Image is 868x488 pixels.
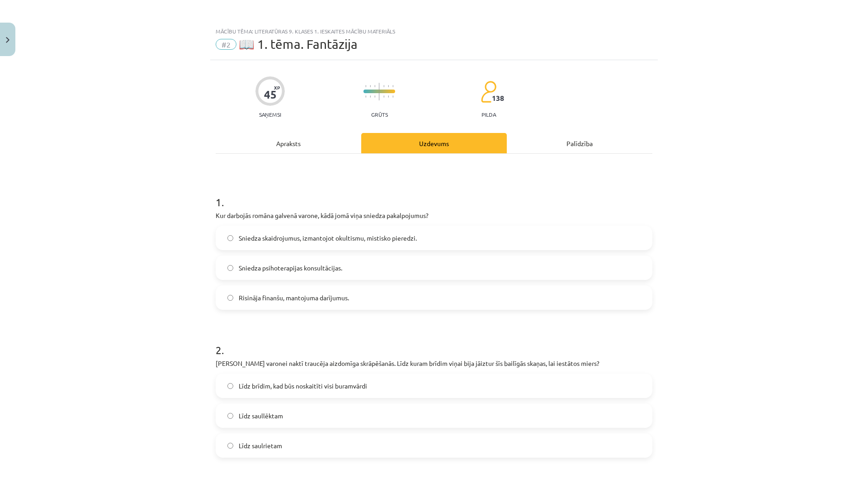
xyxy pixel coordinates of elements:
img: icon-short-line-57e1e144782c952c97e751825c79c345078a6d821885a25fce030b3d8c18986b.svg [388,95,389,98]
img: students-c634bb4e5e11cddfef0936a35e636f08e4e9abd3cc4e673bd6f9a4125e45ecb1.svg [481,81,496,103]
p: pilda [481,111,496,118]
img: icon-close-lesson-0947bae3869378f0d4975bcd49f059093ad1ed9edebbc8119c70593378902aed.svg [6,37,9,43]
h1: 2 . [216,328,652,356]
span: Sniedza psihoterapijas konsultācijas. [239,263,342,273]
img: icon-short-line-57e1e144782c952c97e751825c79c345078a6d821885a25fce030b3d8c18986b.svg [374,95,375,98]
div: 45 [264,88,277,101]
img: icon-short-line-57e1e144782c952c97e751825c79c345078a6d821885a25fce030b3d8c18986b.svg [392,85,393,87]
div: Palīdzība [507,133,652,153]
p: [PERSON_NAME] varonei naktī traucēja aizdomīga skrāpēšanās. Līdz kuram brīdim viņai bija jāiztur ... [216,359,652,368]
p: Grūts [371,111,388,118]
span: Līdz saulrietam [239,441,282,450]
input: Līdz saullēktam [227,413,233,419]
div: Mācību tēma: Literatūras 9. klases 1. ieskaites mācību materiāls [216,28,652,34]
div: Apraksts [216,133,361,153]
img: icon-long-line-d9ea69661e0d244f92f715978eff75569469978d946b2353a9bb055b3ed8787d.svg [379,83,380,100]
span: 📖 1. tēma. Fantāzija [239,37,358,52]
input: Sniedza skaidrojumus, izmantojot okultismu, mistisko pieredzi. [227,235,233,241]
span: 138 [492,94,504,102]
img: icon-short-line-57e1e144782c952c97e751825c79c345078a6d821885a25fce030b3d8c18986b.svg [370,85,371,87]
input: Līdz brīdim, kad būs noskaitīti visi buramvārdi [227,383,233,389]
img: icon-short-line-57e1e144782c952c97e751825c79c345078a6d821885a25fce030b3d8c18986b.svg [374,85,375,87]
input: Līdz saulrietam [227,443,233,449]
img: icon-short-line-57e1e144782c952c97e751825c79c345078a6d821885a25fce030b3d8c18986b.svg [365,95,366,98]
span: Līdz brīdim, kad būs noskaitīti visi buramvārdi [239,381,367,391]
div: Uzdevums [361,133,507,153]
p: Saņemsi [255,111,285,118]
img: icon-short-line-57e1e144782c952c97e751825c79c345078a6d821885a25fce030b3d8c18986b.svg [370,95,371,98]
span: Līdz saullēktam [239,411,283,421]
p: Kur darbojās romāna galvenā varone, kādā jomā viņa sniedza pakalpojumus? [216,211,652,220]
span: #2 [216,39,236,50]
span: Risināja finanšu, mantojuma darījumus. [239,293,349,303]
img: icon-short-line-57e1e144782c952c97e751825c79c345078a6d821885a25fce030b3d8c18986b.svg [365,85,366,87]
img: icon-short-line-57e1e144782c952c97e751825c79c345078a6d821885a25fce030b3d8c18986b.svg [388,85,389,87]
img: icon-short-line-57e1e144782c952c97e751825c79c345078a6d821885a25fce030b3d8c18986b.svg [392,95,393,98]
h1: 1 . [216,180,652,208]
input: Sniedza psihoterapijas konsultācijas. [227,265,233,271]
input: Risināja finanšu, mantojuma darījumus. [227,295,233,301]
span: Sniedza skaidrojumus, izmantojot okultismu, mistisko pieredzi. [239,233,417,243]
span: XP [274,85,280,90]
img: icon-short-line-57e1e144782c952c97e751825c79c345078a6d821885a25fce030b3d8c18986b.svg [383,85,384,87]
img: icon-short-line-57e1e144782c952c97e751825c79c345078a6d821885a25fce030b3d8c18986b.svg [383,95,384,98]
